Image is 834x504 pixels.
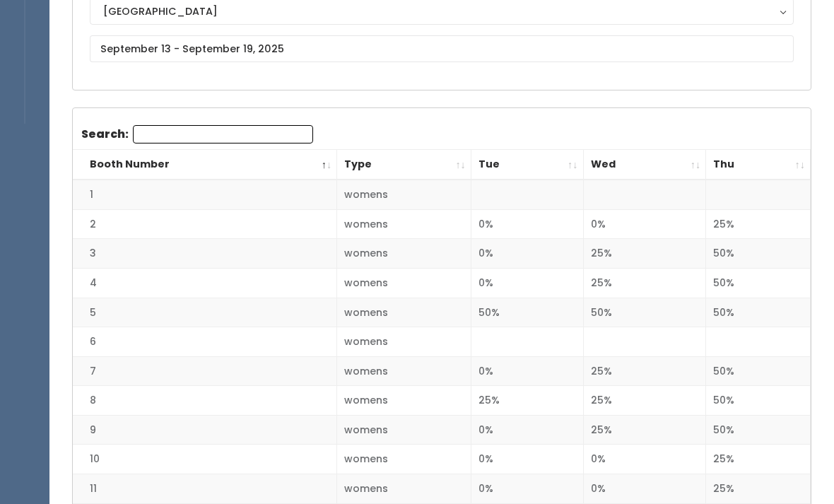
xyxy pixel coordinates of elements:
[337,180,471,210] td: womens
[471,151,583,181] th: Tue: activate to sort column ascending
[471,357,583,387] td: 0%
[583,151,706,181] th: Wed: activate to sort column ascending
[73,328,337,358] td: 6
[583,210,706,240] td: 0%
[103,4,780,20] div: [GEOGRAPHIC_DATA]
[73,151,337,181] th: Booth Number: activate to sort column descending
[337,357,471,387] td: womens
[583,445,706,475] td: 0%
[583,240,706,269] td: 25%
[73,387,337,416] td: 8
[706,240,811,269] td: 50%
[583,416,706,445] td: 25%
[73,210,337,240] td: 2
[471,210,583,240] td: 0%
[706,357,811,387] td: 50%
[73,357,337,387] td: 7
[471,416,583,445] td: 0%
[133,126,313,144] input: Search:
[583,357,706,387] td: 25%
[337,269,471,299] td: womens
[337,416,471,445] td: womens
[337,210,471,240] td: womens
[583,298,706,328] td: 50%
[706,445,811,475] td: 25%
[73,445,337,475] td: 10
[337,151,471,181] th: Type: activate to sort column ascending
[583,269,706,299] td: 25%
[706,151,811,181] th: Thu: activate to sort column ascending
[73,269,337,299] td: 4
[471,269,583,299] td: 0%
[73,240,337,269] td: 3
[337,445,471,475] td: womens
[73,416,337,445] td: 9
[706,269,811,299] td: 50%
[337,298,471,328] td: womens
[471,298,583,328] td: 50%
[706,210,811,240] td: 25%
[706,298,811,328] td: 50%
[706,387,811,416] td: 50%
[583,387,706,416] td: 25%
[337,240,471,269] td: womens
[471,240,583,269] td: 0%
[90,36,794,63] input: September 13 - September 19, 2025
[337,387,471,416] td: womens
[73,180,337,210] td: 1
[706,416,811,445] td: 50%
[73,298,337,328] td: 5
[471,387,583,416] td: 25%
[337,328,471,358] td: womens
[81,126,313,144] label: Search:
[471,445,583,475] td: 0%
